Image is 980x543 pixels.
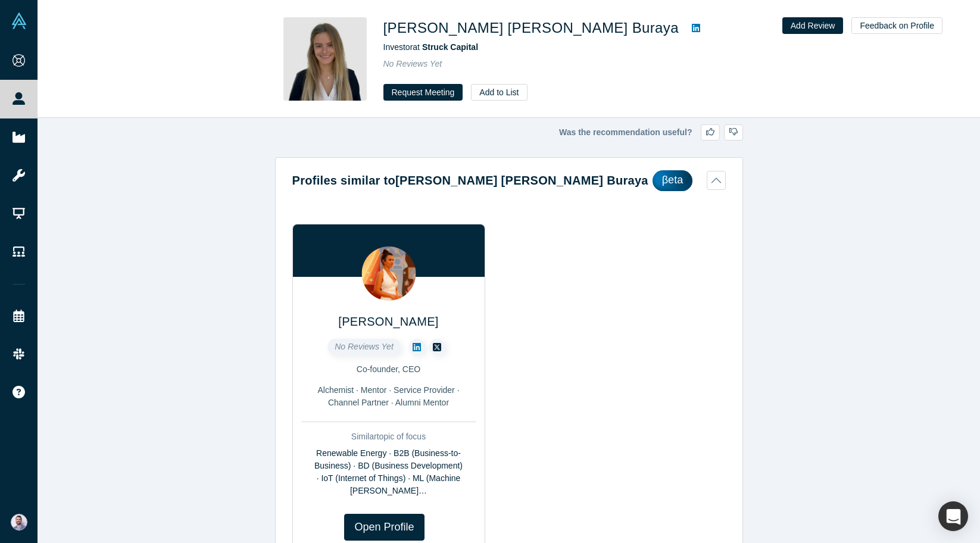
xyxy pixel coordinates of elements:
[383,17,679,39] h1: [PERSON_NAME] [PERSON_NAME] Buraya
[11,514,27,530] img: Sam Jadali's Account
[383,42,479,52] span: Investor at
[361,246,416,301] img: Balca Yilmaz's Profile Image
[471,84,527,101] button: Add to List
[851,17,942,34] button: Feedback on Profile
[653,170,692,191] div: βeta
[283,17,367,101] img: Anna Maria Buraya's Profile Image
[275,124,743,141] div: Was the recommendation useful?
[335,342,394,351] span: No Reviews Yet
[292,170,726,191] button: Profiles similar to[PERSON_NAME] [PERSON_NAME] Burayaβeta
[782,17,844,34] button: Add Review
[422,42,478,52] a: Struck Capital
[383,84,463,101] button: Request Meeting
[301,384,476,409] div: Alchemist · Mentor · Service Provider · Channel Partner · Alumni Mentor
[344,514,424,541] a: Open Profile
[357,364,420,374] span: Co-founder, CEO
[383,59,442,68] span: No Reviews Yet
[292,171,648,189] h2: Profiles similar to [PERSON_NAME] [PERSON_NAME] Buraya
[11,13,27,29] img: Alchemist Vault Logo
[338,315,438,328] a: [PERSON_NAME]
[301,430,476,443] div: Similar topic of focus
[301,447,476,497] div: Renewable Energy · B2B (Business-to-Business) · BD (Business Development) · IoT (Internet of Thin...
